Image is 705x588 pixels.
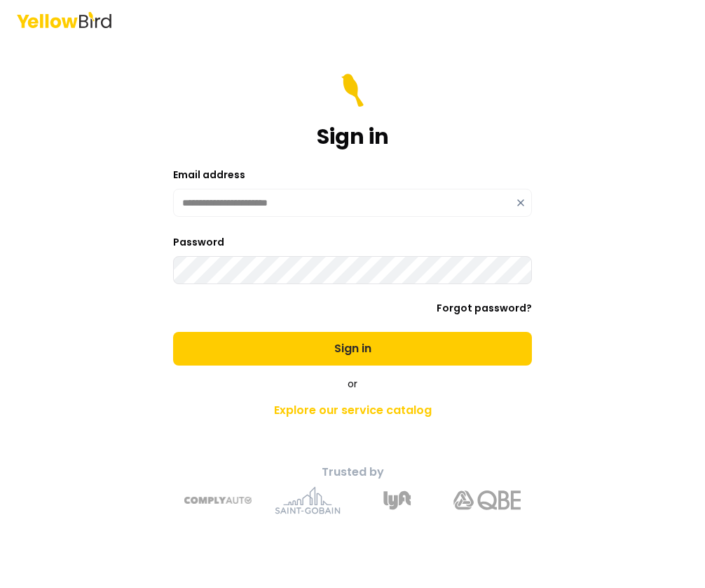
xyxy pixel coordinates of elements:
h1: Sign in [317,124,389,149]
span: or [348,377,357,391]
label: Email address [173,168,245,182]
p: Trusted by [106,464,599,481]
a: Explore our service catalog [106,396,599,425]
label: Password [173,235,224,249]
a: Forgot password? [437,301,532,315]
button: Sign in [173,332,532,366]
